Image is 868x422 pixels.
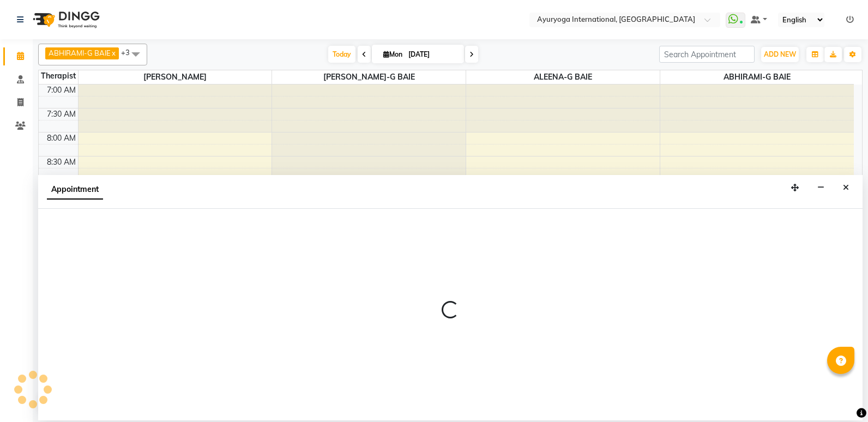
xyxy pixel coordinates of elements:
[838,179,854,196] button: Close
[45,108,78,120] div: 7:30 AM
[659,46,755,63] input: Search Appointment
[111,49,116,57] a: x
[822,378,857,411] iframe: chat widget
[47,180,103,200] span: Appointment
[405,46,460,63] input: 2025-09-01
[49,49,111,57] span: ABHIRAMI-G BAIE
[466,70,660,84] span: ALEENA-G BAIE
[45,156,78,168] div: 8:30 AM
[79,70,272,84] span: [PERSON_NAME]
[121,48,138,57] span: +3
[381,50,405,58] span: Mon
[272,70,466,84] span: [PERSON_NAME]-G BAIE
[45,85,78,96] div: 7:00 AM
[328,46,355,63] span: Today
[764,50,796,58] span: ADD NEW
[28,4,103,35] img: logo
[761,47,799,62] button: ADD NEW
[660,70,854,84] span: ABHIRAMI-G BAIE
[45,132,78,144] div: 8:00 AM
[39,70,78,82] div: Therapist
